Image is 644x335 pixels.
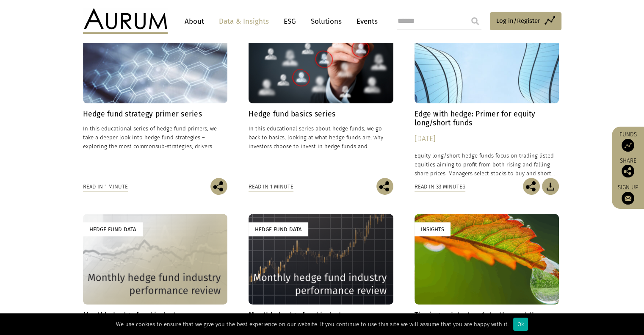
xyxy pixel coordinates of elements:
img: Share this post [523,178,540,195]
p: Equity long/short hedge funds focus on trading listed equities aiming to profit from both rising ... [415,151,559,178]
img: Share this post [376,178,393,195]
a: Data & Insights [215,14,273,29]
input: Submit [467,13,484,30]
img: Access Funds [622,139,634,152]
a: Events [352,14,378,29]
p: In this educational series of hedge fund primers, we take a deeper look into hedge fund strategie... [83,124,228,151]
a: Insights Hedge fund strategy primer series In this educational series of hedge fund primers, we t... [83,13,228,178]
h4: Tipping points, tough truths, and the case for hope [415,311,559,329]
a: About [180,14,208,29]
h4: Monthly hedge fund industry performance review – [DATE] [249,311,393,329]
div: Ok [513,318,528,331]
p: In this educational series about hedge funds, we go back to basics, looking at what hedge funds a... [249,124,393,151]
img: Download Article [542,178,559,195]
a: Insights Edge with hedge: Primer for equity long/short funds [DATE] Equity long/short hedge funds... [415,13,559,178]
span: Log in/Register [496,16,540,26]
div: Hedge Fund Data [83,222,143,236]
img: Share this post [622,165,634,177]
div: Share [616,158,640,177]
a: ESG [279,14,300,29]
h4: Monthly hedge fund industry performance review – [DATE] [83,311,228,329]
a: Log in/Register [490,12,561,30]
a: Sign up [616,184,640,205]
span: sub-strategies [155,143,192,150]
div: Read in 33 minutes [415,182,465,191]
div: Insights [415,222,451,236]
a: Solutions [307,14,346,29]
img: Share this post [210,178,227,195]
a: Funds [616,131,640,152]
img: Aurum [83,8,168,34]
div: Read in 1 minute [249,182,293,191]
a: Insights Hedge fund basics series In this educational series about hedge funds, we go back to bas... [249,13,393,178]
h4: Edge with hedge: Primer for equity long/short funds [415,110,559,127]
div: Hedge Fund Data [249,222,308,236]
h4: Hedge fund strategy primer series [83,110,228,119]
div: Read in 1 minute [83,182,128,191]
img: Sign up to our newsletter [622,192,634,205]
h4: Hedge fund basics series [249,110,393,119]
div: [DATE] [415,133,559,145]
